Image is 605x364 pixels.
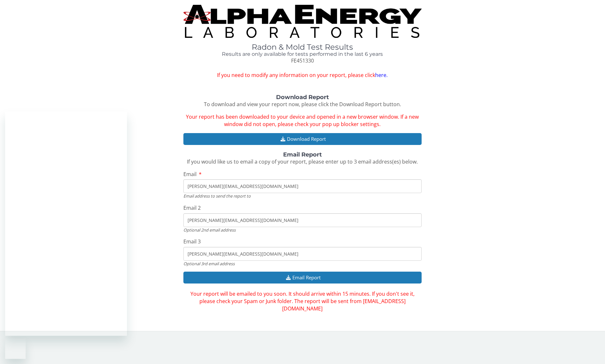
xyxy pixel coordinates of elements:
span: To download and view your report now, please click the Download Report button. [204,101,401,108]
a: here. [375,72,388,79]
h4: Results are only available for tests performed in the last 6 years [183,51,422,57]
button: Email Report [183,272,422,284]
span: FE451330 [291,57,314,64]
span: If you need to modify any information on your report, please click [183,72,422,79]
iframe: Messaging window [5,111,127,336]
span: Email [183,171,197,178]
img: TightCrop.jpg [183,5,422,38]
span: Email 2 [183,204,201,211]
div: Email address to send the report to [183,193,422,199]
h1: Radon & Mold Test Results [183,43,422,51]
iframe: Button to launch messaging window, conversation in progress [5,338,26,359]
div: Optional 2nd email address [183,227,422,233]
button: Download Report [183,133,422,145]
span: If you would like us to email a copy of your report, please enter up to 3 email address(es) below. [187,158,418,165]
strong: Email Report [283,151,322,158]
span: Your report will be emailed to you soon. It should arrive within 15 minutes. If you don't see it,... [190,290,415,312]
strong: Download Report [276,94,329,101]
div: Optional 3rd email address [183,261,422,267]
span: Email 3 [183,238,201,245]
span: Your report has been downloaded to your device and opened in a new browser window. If a new windo... [186,113,419,128]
